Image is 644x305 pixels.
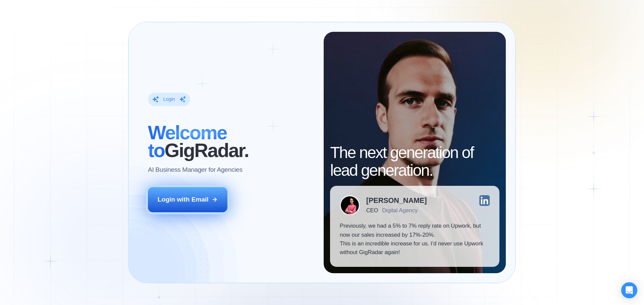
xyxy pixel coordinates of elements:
div: Login [163,96,175,103]
div: Digital Agency [382,207,418,214]
div: CEO [366,207,378,214]
div: Login with Email [158,195,209,204]
p: AI Business Manager for Agencies [148,166,243,174]
button: Login with Email [148,187,228,212]
div: Open Intercom Messenger [621,282,637,298]
div: [PERSON_NAME] [366,197,427,204]
span: Welcome to [148,122,227,161]
h2: The next generation of lead generation. [330,144,499,179]
h2: ‍ GigRadar. [148,124,314,159]
p: Previously, we had a 5% to 7% reply rate on Upwork, but now our sales increased by 17%-20%. This ... [340,222,490,257]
